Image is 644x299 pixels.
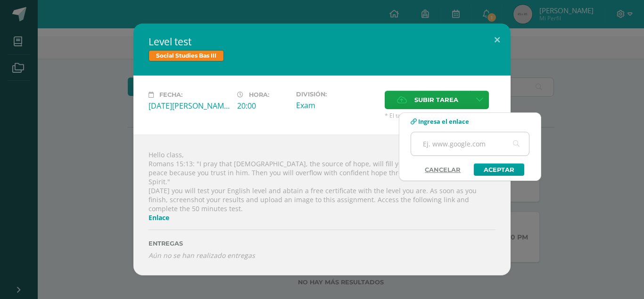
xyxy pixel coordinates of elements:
[418,117,469,126] span: Ingresa el enlace
[149,251,495,260] i: Aún no se han realizado entregas
[296,100,377,111] div: Exam
[133,135,511,275] div: Hello class, Romans 15:13: "I pray that [DEMOGRAPHIC_DATA], the source of hope, will fill you com...
[411,132,529,155] input: Ej. www.google.com
[159,91,182,98] span: Fecha:
[149,35,495,48] h2: Level test
[415,163,470,176] a: Cancelar
[474,163,524,176] a: Aceptar
[414,91,458,109] span: Subir tarea
[149,101,230,111] div: [DATE][PERSON_NAME]
[249,91,269,98] span: Hora:
[385,111,495,120] span: * El tamaño máximo permitido es 50 MB
[296,91,377,98] label: División:
[149,240,495,247] label: ENTREGAS
[237,101,289,111] div: 20:00
[149,50,224,61] span: Social Studies Bas III
[149,213,169,222] a: Enlace
[484,24,511,56] button: Close (Esc)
